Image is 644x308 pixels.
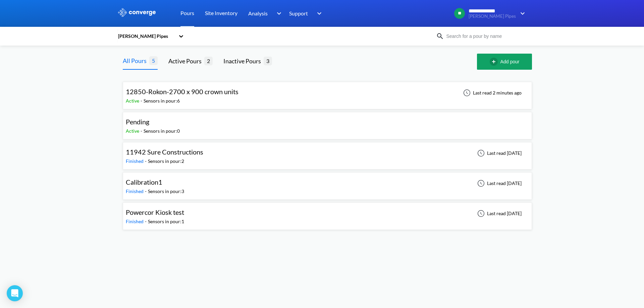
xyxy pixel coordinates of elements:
[123,56,149,65] div: All Pours
[145,188,148,194] span: -
[474,149,524,157] div: Last read [DATE]
[123,210,532,216] a: Powercor Kiosk testFinished-Sensors in pour:1Last read [DATE]
[144,127,180,135] div: Sensors in pour: 0
[474,209,524,218] div: Last read [DATE]
[289,9,308,17] span: Support
[141,128,144,134] span: -
[126,87,238,96] span: 12850-Rokon-2700 x 900 crown units
[126,158,145,164] span: Finished
[469,14,516,19] span: [PERSON_NAME] Pipes
[168,56,204,66] div: Active Pours
[123,120,532,125] a: PendingActive-Sensors in pour:0
[149,56,158,65] span: 5
[264,57,272,65] span: 3
[490,58,500,66] img: add-circle-outline.svg
[123,89,532,95] a: 12850-Rokon-2700 x 900 crown unitsActive-Sensors in pour:6Last read 2 minutes ago
[123,150,532,156] a: 11942 Sure ConstructionsFinished-Sensors in pour:2Last read [DATE]
[148,188,184,195] div: Sensors in pour: 3
[145,219,148,224] span: -
[436,32,444,40] img: icon-search.svg
[148,158,184,165] div: Sensors in pour: 2
[117,33,175,40] div: [PERSON_NAME] Pipes
[477,54,532,70] button: Add pour
[126,208,184,216] span: Powercor Kiosk test
[474,179,524,187] div: Last read [DATE]
[126,188,145,194] span: Finished
[126,118,149,126] span: Pending
[272,9,283,17] img: downArrow.svg
[126,219,145,224] span: Finished
[223,56,264,66] div: Inactive Pours
[126,148,203,156] span: 11942 Sure Constructions
[148,218,184,225] div: Sensors in pour: 1
[126,98,141,104] span: Active
[444,33,525,40] input: Search for a pour by name
[7,285,23,301] div: Open Intercom Messenger
[313,9,323,17] img: downArrow.svg
[144,97,180,105] div: Sensors in pour: 6
[516,9,527,17] img: downArrow.svg
[126,178,162,186] span: Calibration1
[123,180,532,186] a: Calibration1Finished-Sensors in pour:3Last read [DATE]
[145,158,148,164] span: -
[460,89,524,97] div: Last read 2 minutes ago
[141,98,144,104] span: -
[248,9,268,17] span: Analysis
[126,128,141,134] span: Active
[117,8,156,17] img: logo_ewhite.svg
[204,57,213,65] span: 2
